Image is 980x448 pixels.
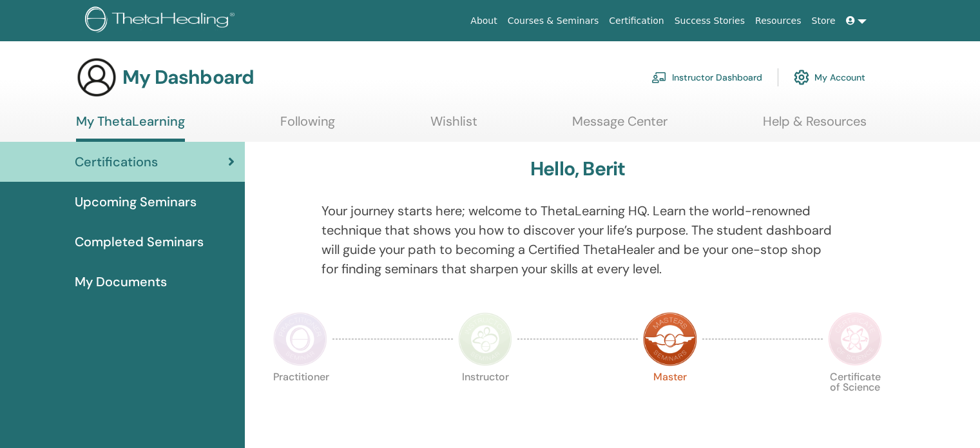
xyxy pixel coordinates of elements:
[273,372,327,426] p: Practitioner
[75,152,158,171] span: Certifications
[643,312,697,366] img: Master
[750,9,807,33] a: Resources
[651,63,762,92] a: Instructor Dashboard
[763,113,867,139] a: Help & Resources
[273,312,327,366] img: Practitioner
[643,372,697,426] p: Master
[122,66,254,89] h3: My Dashboard
[75,272,167,291] span: My Documents
[322,201,834,278] p: Your journey starts here; welcome to ThetaLearning HQ. Learn the world-renowned technique that sh...
[76,57,117,98] img: generic-user-icon.jpg
[76,113,185,142] a: My ThetaLearning
[465,9,502,33] a: About
[604,9,669,33] a: Certification
[794,66,809,88] img: cog.svg
[530,157,625,180] h3: Hello, Berit
[458,372,512,426] p: Instructor
[828,312,882,366] img: Certificate of Science
[828,372,882,426] p: Certificate of Science
[430,113,477,139] a: Wishlist
[458,312,512,366] img: Instructor
[85,6,239,35] img: logo.png
[280,113,335,139] a: Following
[651,72,667,83] img: chalkboard-teacher.svg
[75,192,197,211] span: Upcoming Seminars
[572,113,668,139] a: Message Center
[75,232,204,251] span: Completed Seminars
[503,9,604,33] a: Courses & Seminars
[807,9,841,33] a: Store
[669,9,750,33] a: Success Stories
[794,63,865,92] a: My Account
